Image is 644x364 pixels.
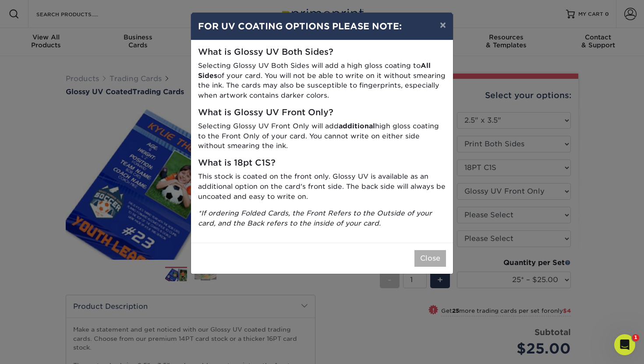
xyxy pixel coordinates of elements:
button: Close [414,250,446,267]
span: 1 [632,334,639,341]
h5: What is Glossy UV Front Only? [198,108,446,118]
strong: All Sides [198,61,431,80]
p: Selecting Glossy UV Both Sides will add a high gloss coating to of your card. You will not be abl... [198,61,446,101]
button: × [433,13,453,37]
h4: FOR UV COATING OPTIONS PLEASE NOTE: [198,20,446,33]
h5: What is 18pt C1S? [198,158,446,168]
strong: additional [339,122,375,130]
h5: What is Glossy UV Both Sides? [198,47,446,57]
p: Selecting Glossy UV Front Only will add high gloss coating to the Front Only of your card. You ca... [198,121,446,151]
iframe: Intercom live chat [614,334,635,355]
i: *If ordering Folded Cards, the Front Refers to the Outside of your card, and the Back refers to t... [198,209,432,227]
p: This stock is coated on the front only. Glossy UV is available as an additional option on the car... [198,172,446,201]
